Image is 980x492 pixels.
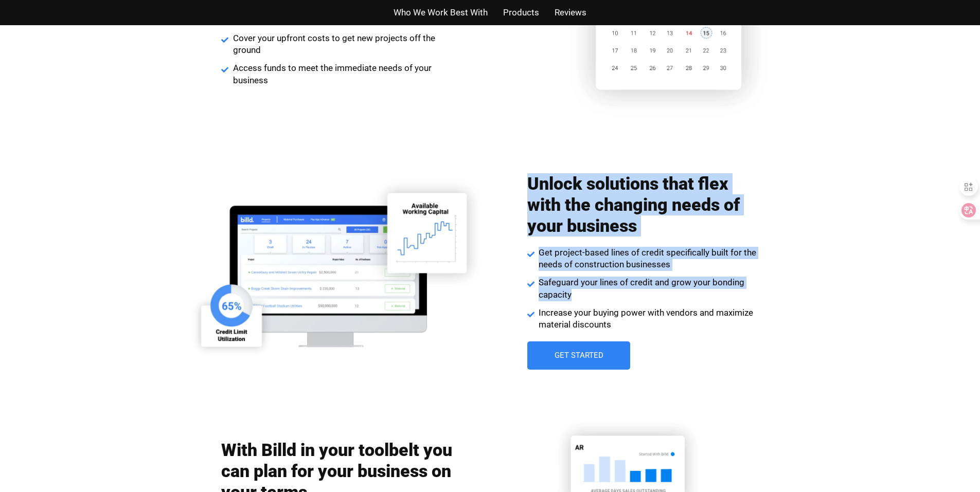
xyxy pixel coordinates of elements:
[503,5,539,20] a: Products
[527,173,759,236] h2: Unlock solutions that flex with the changing needs of your business
[527,341,630,370] a: Get Started
[230,62,453,87] span: Access funds to meet the immediate needs of your business
[536,247,759,271] span: Get project-based lines of credit specifically built for the needs of construction businesses
[555,5,586,20] a: Reviews
[536,277,759,301] span: Safeguard your lines of credit and grow your bonding capacity
[394,5,488,20] a: Who We Work Best With
[230,32,453,57] span: Cover your upfront costs to get new projects off the ground
[536,307,759,332] span: Increase your buying power with vendors and maximize material discounts
[554,352,603,359] span: Get Started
